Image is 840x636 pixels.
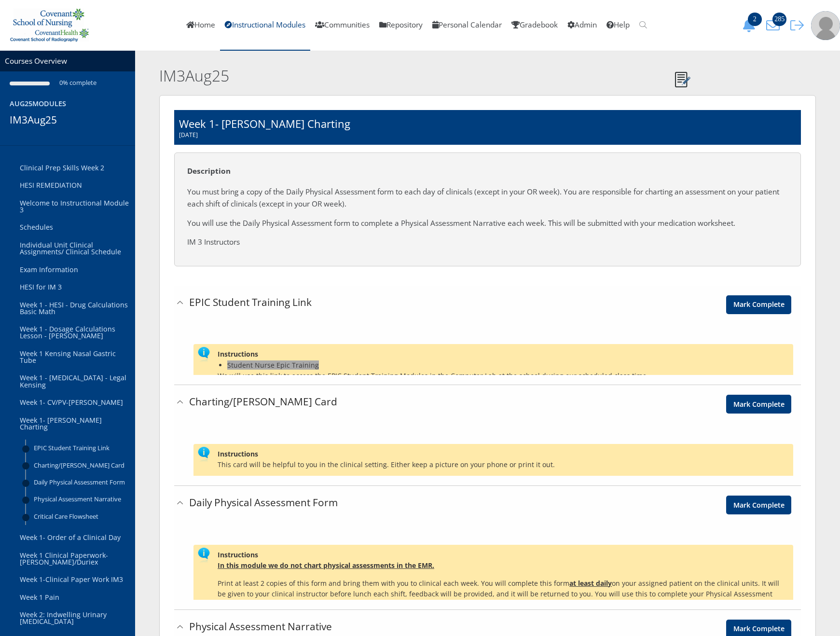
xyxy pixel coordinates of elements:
b: Description [187,166,231,176]
a: Week 1 - Dosage Calculations Lesson - [PERSON_NAME] [13,320,135,345]
strong: at least daily [569,579,612,588]
a: Week 1 - [MEDICAL_DATA] - Legal Kensing [13,369,135,394]
h3: Daily Physical Assessment Form [189,496,555,510]
h2: IM3Aug25 [159,65,670,87]
a: HESI for IM 3 [13,278,135,296]
a: Week 1- Order of a Clinical Day [13,529,135,547]
h3: EPIC Student Training Link [189,295,555,309]
a: Week 1 Kensing Nasal Gastric Tube [13,345,135,370]
p: You must bring a copy of the Daily Physical Assessment form to each day of clinicals (except in y... [187,186,788,210]
a: Student Nurse Epic Training [227,360,319,370]
a: Week 1 Pain [13,589,135,607]
b: Instructions [218,349,258,359]
button: 2 [739,18,763,32]
a: Week 1- [PERSON_NAME] Charting [13,411,135,436]
h3: IM3Aug25 [10,113,130,127]
a: Mark Complete [726,496,791,514]
a: 2 [739,20,763,30]
a: Week 1 Clinical Paperwork-[PERSON_NAME]/Duriex [13,546,135,571]
a: Individual Unit Clinical Assignments/ Clinical Schedule [13,236,135,261]
strong: In this module we do not chart physical assessments in the EMR. [218,561,434,570]
a: Critical Care Flowsheet [26,508,135,525]
a: Week 1 - HESI - Drug Calculations Basic Math [13,296,135,320]
p: We will use this link to access the EPIC Student Training Modules in the Computer Lab at the scho... [218,371,788,381]
a: Week 1-Clinical Paper Work IM3 [13,571,135,589]
span: 2 [748,13,762,26]
h1: Week 1- [PERSON_NAME] Charting [179,116,350,139]
small: 0% complete [50,78,96,87]
a: Exam Information [13,261,135,278]
p: You will use the Daily Physical Assessment form to complete a Physical Assessment Narrative each ... [187,218,788,230]
span: 285 [772,13,786,26]
a: Mark Complete [726,395,791,414]
img: user-profile-default-picture.png [811,11,840,40]
p: This card will be helpful to you in the clinical setting. Either keep a picture on your phone or ... [218,459,788,470]
a: EPIC Student Training Link [26,440,135,456]
a: HESI REMEDIATION [13,177,135,194]
b: Instructions [218,550,258,559]
a: Courses Overview [5,56,67,66]
a: 285 [763,20,787,30]
p: Print at least 2 copies of this form and bring them with you to clinical each week. You will comp... [218,578,788,610]
a: Charting/[PERSON_NAME] Card [26,456,135,473]
a: Clinical Prep Skills Week 2 [13,159,135,177]
span: [DATE] [179,131,350,139]
a: Week 1- CV/PV-[PERSON_NAME] [13,394,135,412]
p: IM 3 Instructors [187,236,788,249]
h4: Aug25Modules [10,99,130,109]
a: Mark Complete [726,295,791,314]
button: 285 [763,18,787,32]
h3: Physical Assessment Narrative [189,620,555,634]
a: Schedules [13,219,135,236]
a: Physical Assessment Narrative [26,491,135,508]
a: Welcome to Instructional Module 3 [13,194,135,219]
h3: Charting/[PERSON_NAME] Card [189,395,555,409]
a: Daily Physical Assessment Form [26,474,135,491]
a: Week 2: Indwelling Urinary [MEDICAL_DATA] [13,606,135,631]
b: Instructions [218,449,258,458]
img: Notes [675,72,690,87]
